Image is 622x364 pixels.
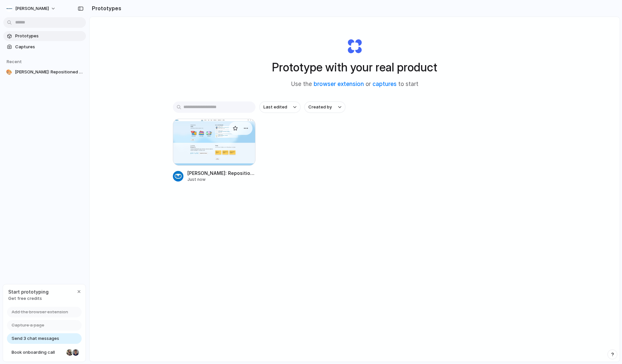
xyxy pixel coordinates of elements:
div: Nicole Kubica [66,348,74,356]
span: Last edited [263,104,287,110]
button: [PERSON_NAME] [3,3,59,14]
span: [PERSON_NAME] [15,5,49,12]
span: Captures [15,44,83,50]
span: Book onboarding call [12,349,64,356]
h2: Prototypes [89,4,121,12]
span: Prototypes [15,33,83,39]
div: Just now [187,177,255,182]
button: Last edited [259,101,300,113]
a: 🎨[PERSON_NAME]: Repositioned Tools Header [3,67,86,77]
span: Use the or to start [291,80,418,89]
a: Captures [3,42,86,52]
span: Start prototyping [8,288,49,295]
a: Edwin Dashboard: Repositioned Tools Header[PERSON_NAME]: Repositioned Tools HeaderJust now [173,119,255,182]
span: [PERSON_NAME]: Repositioned Tools Header [15,69,83,75]
span: Send 3 chat messages [12,335,59,342]
div: 🎨 [6,69,12,75]
span: Capture a page [12,322,44,329]
span: [PERSON_NAME]: Repositioned Tools Header [187,170,255,177]
button: Created by [304,101,345,113]
a: captures [372,81,397,87]
h1: Prototype with your real product [272,59,437,76]
span: Created by [308,104,332,110]
a: Book onboarding call [7,347,82,358]
span: Add the browser extension [12,309,68,315]
span: Get free credits [8,295,49,302]
div: Christian Iacullo [72,348,80,356]
span: Recent [7,59,22,64]
a: Prototypes [3,31,86,41]
a: browser extension [314,81,364,87]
